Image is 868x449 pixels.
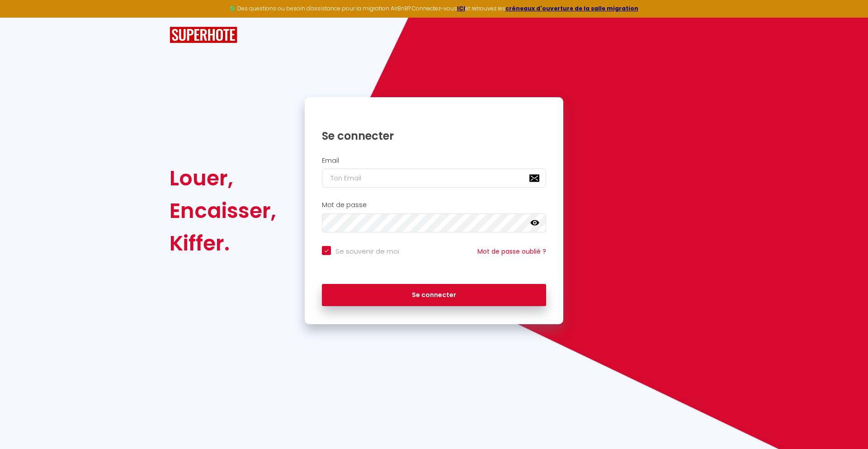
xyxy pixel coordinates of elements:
[477,247,546,256] a: Mot de passe oublié ?
[322,284,546,307] button: Se connecter
[322,157,546,165] h2: Email
[170,162,276,194] div: Louer,
[322,201,546,209] h2: Mot de passe
[170,27,237,43] img: SuperHote logo
[457,5,465,12] a: ICI
[170,227,276,260] div: Kiffer.
[322,169,546,188] input: Ton Email
[170,194,276,227] div: Encaisser,
[322,129,546,143] h1: Se connecter
[505,5,638,12] a: créneaux d'ouverture de la salle migration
